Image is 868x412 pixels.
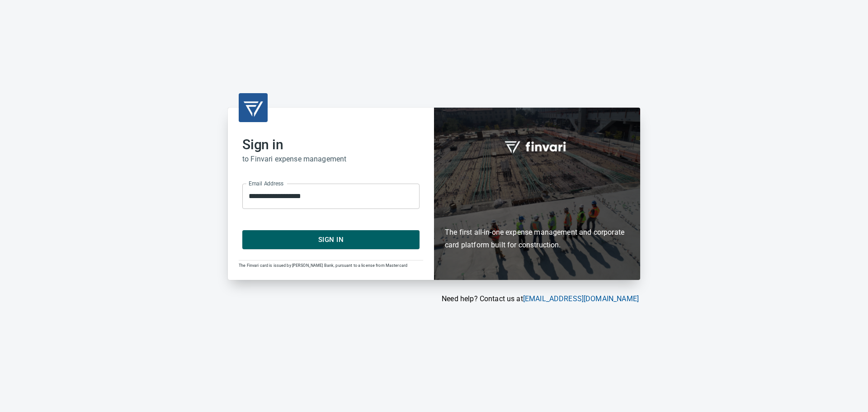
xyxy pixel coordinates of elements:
h6: The first all-in-one expense management and corporate card platform built for construction. [445,174,629,252]
span: The Finvari card is issued by [PERSON_NAME] Bank, pursuant to a license from Mastercard [239,263,407,268]
button: Sign In [242,230,420,249]
img: transparent_logo.png [242,97,264,118]
h6: to Finvari expense management [242,153,420,166]
span: Sign In [252,234,410,246]
a: [EMAIL_ADDRESS][DOMAIN_NAME] [523,294,639,303]
p: Need help? Contact us at [228,294,639,304]
img: fullword_logo_white.png [503,136,571,157]
div: Finvari [434,108,640,280]
h2: Sign in [242,137,420,153]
